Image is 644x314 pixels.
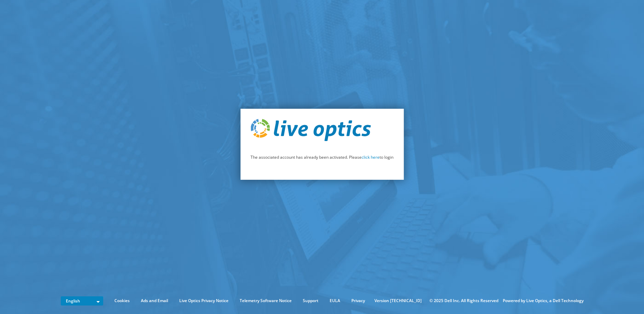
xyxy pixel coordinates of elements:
[251,154,393,161] p: The associated account has already been activated. Please to login
[251,119,371,141] img: live_optics_svg.svg
[371,297,425,304] li: Version [TECHNICAL_ID]
[346,297,370,304] a: Privacy
[426,297,502,304] li: © 2025 Dell Inc. All Rights Reserved
[174,297,234,304] a: Live Optics Privacy Notice
[503,297,584,304] li: Powered by Live Optics, a Dell Technology
[136,297,173,304] a: Ads and Email
[362,154,380,160] a: click here
[235,297,297,304] a: Telemetry Software Notice
[325,297,345,304] a: EULA
[298,297,324,304] a: Support
[109,297,135,304] a: Cookies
